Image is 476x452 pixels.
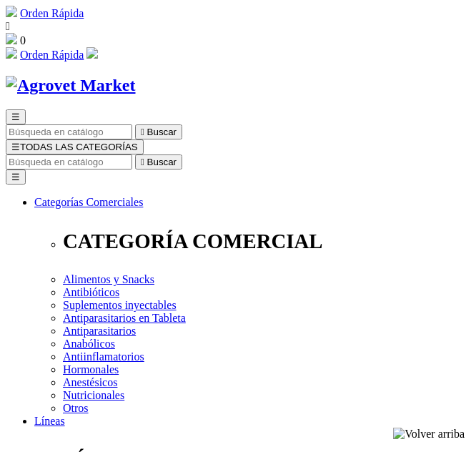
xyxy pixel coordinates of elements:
[63,376,117,388] a: Anestésicos
[393,428,465,441] img: Volver arriba
[63,230,470,253] p: CATEGORÍA COMERCIAL
[63,389,124,401] a: Nutricionales
[6,33,17,44] img: shopping-bag.svg
[63,299,177,311] a: Suplementos inyectables
[141,157,144,167] i: 
[63,312,186,324] a: Antiparasitarios en Tableta
[63,350,144,363] a: Antiinflamatorios
[63,325,136,337] a: Antiparasitarios
[147,127,177,137] span: Buscar
[6,76,136,95] img: Agrovet Market
[63,273,154,285] a: Alimentos y Snacks
[6,6,17,17] img: shopping-cart.svg
[6,20,10,32] i: 
[20,34,26,46] span: 0
[6,109,26,124] button: ☰
[6,124,132,139] input: Buscar
[135,154,182,169] button:  Buscar
[6,169,26,185] button: ☰
[20,49,84,61] a: Orden Rápida
[34,196,143,208] a: Categorías Comerciales
[63,363,119,375] a: Hormonales
[135,124,182,139] button:  Buscar
[20,7,84,19] a: Orden Rápida
[6,139,144,154] button: ☰TODAS LAS CATEGORÍAS
[86,49,98,61] a: Acceda a su cuenta de cliente
[86,47,98,59] img: user.svg
[11,142,20,152] span: ☰
[11,112,20,122] span: ☰
[6,47,17,59] img: shopping-cart.svg
[147,157,177,167] span: Buscar
[63,286,119,298] a: Antibióticos
[34,415,65,427] a: Líneas
[63,338,115,350] a: Anabólicos
[141,127,144,137] i: 
[6,154,132,169] input: Buscar
[63,402,89,414] a: Otros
